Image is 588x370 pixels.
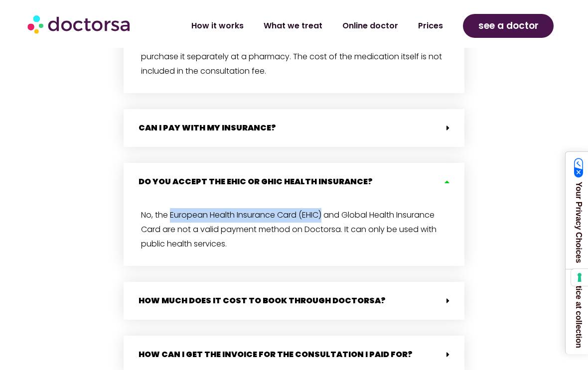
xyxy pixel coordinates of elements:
[139,122,276,133] a: Can I pay with my insurance?
[574,158,584,178] img: California Consumer Privacy Act (CCPA) Opt-Out Icon
[124,282,464,320] div: How much does it cost to book through Doctorsa?
[124,109,464,147] div: Can I pay with my insurance?
[181,14,254,37] a: How it works
[139,349,413,360] a: How can I get the invoice for the consultation I paid for?
[332,14,408,37] a: Online doctor
[478,18,539,34] span: see a doctor
[408,14,453,37] a: Prices
[463,14,554,38] a: see a doctor
[159,14,453,37] nav: Menu
[124,163,464,201] div: Do you accept the EHIC or GHIC health insurance?
[139,295,386,306] a: How much does it cost to book through Doctorsa?
[141,209,437,249] span: No, the European Health Insurance Card (EHIC) and Global Health Insurance Card are not a valid pa...
[254,14,332,37] a: What we treat
[139,176,373,187] a: Do you accept the EHIC or GHIC health insurance?
[124,201,464,266] div: Do you accept the EHIC or GHIC health insurance?
[571,269,588,286] button: Your consent preferences for tracking technologies
[141,36,442,77] span: Please note that if a doctor prescribes you medication, you will need to purchase it separately a...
